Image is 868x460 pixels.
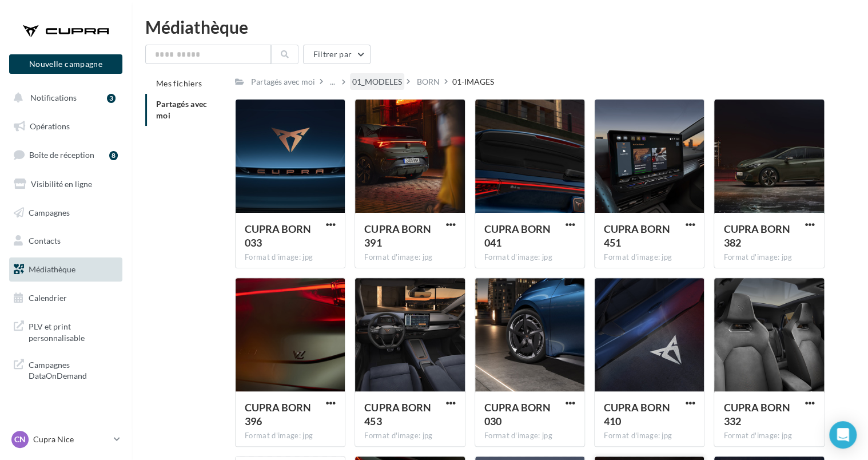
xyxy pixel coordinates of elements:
span: Notifications [30,93,77,102]
div: 01_MODELES [352,76,402,88]
span: Campagnes DataOnDemand [29,357,118,382]
span: Médiathèque [29,264,75,274]
div: Format d'image: jpg [364,252,455,263]
span: Campagnes [29,207,70,217]
span: CUPRA BORN 451 [604,223,670,249]
div: Format d'image: jpg [484,252,575,263]
a: Opérations [7,114,125,138]
span: CUPRA BORN 382 [723,223,790,249]
div: Format d'image: jpg [245,431,336,441]
span: CUPRA BORN 030 [484,401,551,427]
div: 01-IMAGES [452,76,494,88]
div: Médiathèque [145,18,854,35]
button: Filtrer par [303,45,371,64]
a: Calendrier [7,286,125,310]
span: CUPRA BORN 041 [484,223,551,249]
span: CUPRA BORN 391 [364,223,431,249]
div: Format d'image: jpg [364,431,455,441]
a: Médiathèque [7,257,125,281]
div: 3 [107,94,116,103]
a: PLV et print personnalisable [7,314,125,348]
div: Format d'image: jpg [723,431,814,441]
div: Format d'image: jpg [484,431,575,441]
div: Format d'image: jpg [245,252,336,263]
div: Open Intercom Messenger [829,421,857,449]
span: CUPRA BORN 410 [604,401,670,427]
button: Nouvelle campagne [9,54,122,74]
a: Contacts [7,229,125,253]
span: Opérations [30,121,70,131]
a: Visibilité en ligne [7,172,125,196]
button: Notifications 3 [7,86,120,110]
div: ... [328,74,337,90]
span: Mes fichiers [156,78,202,88]
div: Format d'image: jpg [604,431,695,441]
span: CUPRA BORN 332 [723,401,790,427]
div: Partagés avec moi [251,76,315,88]
span: CUPRA BORN 396 [245,401,311,427]
div: BORN [417,76,440,88]
span: Boîte de réception [29,150,94,160]
span: CUPRA BORN 033 [245,223,311,249]
a: Boîte de réception8 [7,142,125,167]
a: Campagnes DataOnDemand [7,352,125,386]
div: 8 [109,151,118,160]
span: PLV et print personnalisable [29,319,118,343]
span: CUPRA BORN 453 [364,401,431,427]
span: Calendrier [29,293,67,303]
span: Partagés avec moi [156,99,208,120]
p: Cupra Nice [33,434,109,445]
span: Contacts [29,236,61,245]
a: CN Cupra Nice [9,429,122,450]
span: Visibilité en ligne [31,179,92,189]
span: CN [14,434,26,445]
div: Format d'image: jpg [604,252,695,263]
a: Campagnes [7,201,125,225]
div: Format d'image: jpg [723,252,814,263]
